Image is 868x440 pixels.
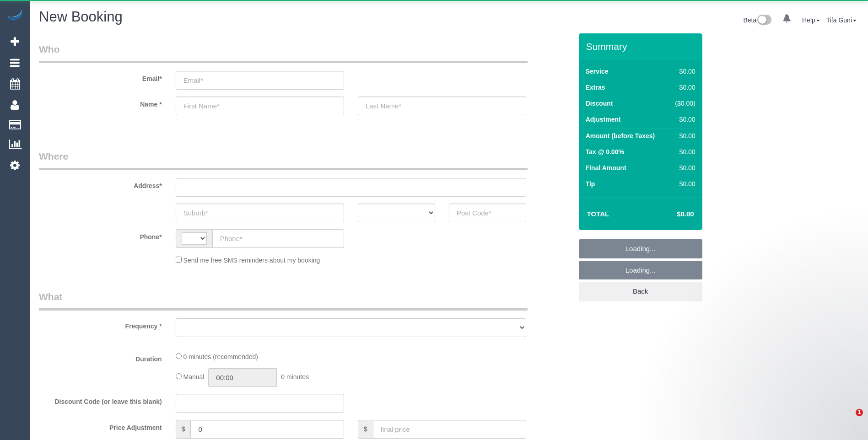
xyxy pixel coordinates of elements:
[358,420,373,439] span: $
[176,204,344,222] input: Suburb*
[32,318,169,331] label: Frequency *
[212,229,344,248] input: Phone*
[39,43,528,63] legend: Who
[671,163,695,172] div: $0.00
[586,67,609,76] label: Service
[671,83,695,92] div: $0.00
[449,204,526,222] input: Post Code*
[671,115,695,124] div: $0.00
[586,115,621,124] label: Adjustment
[281,373,309,381] span: 0 minutes
[183,257,320,264] span: Send me free SMS reminders about my booking
[32,351,169,364] label: Duration
[32,71,169,83] label: Email*
[358,97,526,115] input: Last Name*
[587,210,609,218] strong: Total
[39,290,528,311] legend: What
[176,71,344,90] input: Email*
[837,409,859,431] iframe: Intercom live chat
[586,147,624,156] label: Tax @ 0.00%
[671,131,695,140] div: $0.00
[579,282,702,301] a: Back
[671,147,695,156] div: $0.00
[586,99,613,108] label: Discount
[32,394,169,406] label: Discount Code (or leave this blank)
[743,16,771,24] a: Beta
[671,67,695,76] div: $0.00
[671,99,695,108] div: ($0.00)
[802,16,820,24] a: Help
[32,97,169,109] label: Name *
[756,15,771,27] img: New interface
[39,150,528,170] legend: Where
[32,420,169,432] label: Price Adjustment
[183,373,205,381] span: Manual
[39,9,123,25] span: New Booking
[176,420,191,439] span: $
[373,420,526,439] input: final price
[671,179,695,188] div: $0.00
[586,41,698,52] h3: Summary
[586,83,605,92] label: Extras
[826,16,857,24] a: Tifa Guni
[5,9,24,22] img: Automaid Logo
[176,97,344,115] input: First Name*
[586,131,655,140] label: Amount (before Taxes)
[856,409,863,416] span: 1
[32,178,169,190] label: Address*
[32,229,169,241] label: Phone*
[649,210,694,218] h4: $0.00
[183,353,258,360] span: 0 minutes (recommended)
[586,163,626,172] label: Final Amount
[586,179,595,188] label: Tip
